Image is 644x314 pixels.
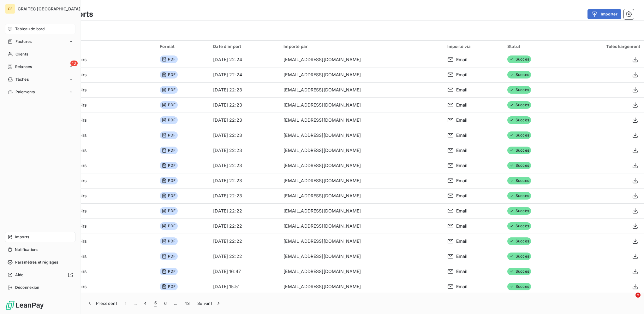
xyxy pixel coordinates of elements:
[507,86,531,94] span: Succès
[209,279,280,294] td: [DATE] 15:51
[15,272,24,278] span: Aide
[280,218,444,234] td: [EMAIL_ADDRESS][DOMAIN_NAME]
[15,259,58,265] span: Paramètres et réglages
[160,177,177,184] span: PDF
[209,52,280,67] td: [DATE] 22:24
[160,268,177,275] span: PDF
[160,253,177,260] span: PDF
[447,44,500,49] div: Importé via
[154,300,157,306] span: 5
[456,56,468,63] span: Email
[209,82,280,97] td: [DATE] 22:23
[507,192,531,200] span: Succès
[567,44,640,49] div: Téléchargement
[160,297,170,310] button: 6
[623,293,638,308] iframe: Intercom live chat
[170,298,181,308] span: …
[456,223,468,229] span: Email
[456,268,468,275] span: Email
[280,249,444,264] td: [EMAIL_ADDRESS][DOMAIN_NAME]
[209,128,280,143] td: [DATE] 22:23
[507,71,531,78] span: Succès
[5,270,75,280] a: Aide
[507,44,560,49] div: Statut
[456,147,468,154] span: Email
[209,97,280,113] td: [DATE] 22:23
[456,253,468,259] span: Email
[70,61,78,66] span: 13
[5,4,15,14] div: GF
[456,238,468,244] span: Email
[160,192,177,200] span: PDF
[209,188,280,203] td: [DATE] 22:23
[15,51,28,57] span: Clients
[280,173,444,188] td: [EMAIL_ADDRESS][DOMAIN_NAME]
[280,67,444,82] td: [EMAIL_ADDRESS][DOMAIN_NAME]
[283,44,440,49] div: Importé par
[15,26,45,32] span: Tableau de bord
[5,300,44,310] img: Logo LeanPay
[635,293,641,298] span: 2
[209,203,280,218] td: [DATE] 22:22
[213,44,276,49] div: Date d’import
[507,222,531,230] span: Succès
[160,55,177,63] span: PDF
[280,82,444,97] td: [EMAIL_ADDRESS][DOMAIN_NAME]
[456,72,468,78] span: Email
[15,89,35,95] span: Paiements
[280,143,444,158] td: [EMAIL_ADDRESS][DOMAIN_NAME]
[209,158,280,173] td: [DATE] 22:23
[121,297,130,310] button: 1
[456,87,468,93] span: Email
[15,64,32,70] span: Relances
[507,237,531,245] span: Succès
[280,203,444,218] td: [EMAIL_ADDRESS][DOMAIN_NAME]
[507,268,531,275] span: Succès
[280,113,444,128] td: [EMAIL_ADDRESS][DOMAIN_NAME]
[280,188,444,203] td: [EMAIL_ADDRESS][DOMAIN_NAME]
[507,55,531,63] span: Succès
[456,117,468,123] span: Email
[194,297,225,310] button: Suivant
[280,128,444,143] td: [EMAIL_ADDRESS][DOMAIN_NAME]
[209,249,280,264] td: [DATE] 22:22
[15,285,39,290] span: Déconnexion
[160,147,177,154] span: PDF
[456,177,468,184] span: Email
[30,44,152,49] div: Import
[209,234,280,249] td: [DATE] 22:22
[209,113,280,128] td: [DATE] 22:23
[587,9,621,19] button: Importer
[160,131,177,139] span: PDF
[160,222,177,230] span: PDF
[507,101,531,109] span: Succès
[181,297,194,310] button: 43
[456,162,468,169] span: Email
[507,207,531,215] span: Succès
[209,143,280,158] td: [DATE] 22:23
[151,297,160,310] button: 5
[209,218,280,234] td: [DATE] 22:22
[130,298,140,308] span: …
[280,279,444,294] td: [EMAIL_ADDRESS][DOMAIN_NAME]
[280,264,444,279] td: [EMAIL_ADDRESS][DOMAIN_NAME]
[456,283,468,290] span: Email
[18,6,80,11] span: GRAITEC [GEOGRAPHIC_DATA]
[209,173,280,188] td: [DATE] 22:23
[280,158,444,173] td: [EMAIL_ADDRESS][DOMAIN_NAME]
[140,297,150,310] button: 4
[83,297,121,310] button: Précédent
[507,283,531,290] span: Succès
[507,177,531,184] span: Succès
[456,102,468,108] span: Email
[507,116,531,124] span: Succès
[160,101,177,109] span: PDF
[507,131,531,139] span: Succès
[280,52,444,67] td: [EMAIL_ADDRESS][DOMAIN_NAME]
[15,234,29,240] span: Imports
[15,39,32,44] span: Factures
[15,247,38,253] span: Notifications
[160,71,177,78] span: PDF
[15,77,29,82] span: Tâches
[507,253,531,260] span: Succès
